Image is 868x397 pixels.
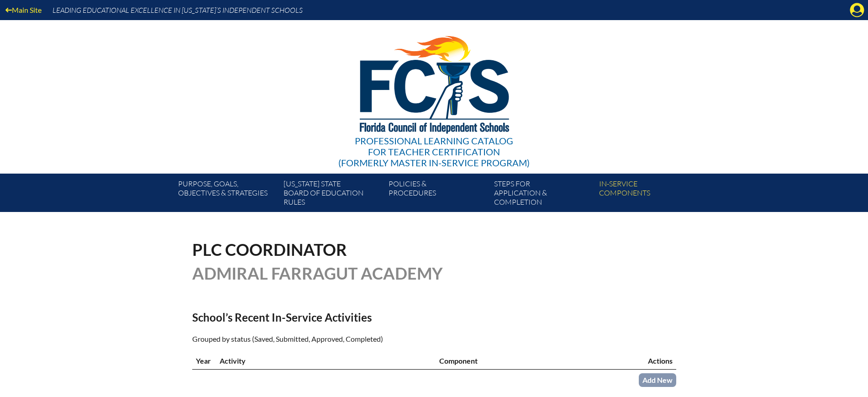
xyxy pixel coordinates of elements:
[2,4,45,16] a: Main Site
[385,177,490,212] a: Policies &Procedures
[368,146,500,157] span: for Teacher Certification
[192,239,347,259] span: PLC Coordinator
[192,263,443,283] span: Admiral Farragut Academy
[216,352,436,370] th: Activity
[596,352,676,370] th: Actions
[174,177,279,212] a: Purpose, goals,objectives & strategies
[335,18,533,170] a: Professional Learning Catalog for Teacher Certification(formerly Master In-service Program)
[192,333,514,345] p: Grouped by status (Saved, Submitted, Approved, Completed)
[192,352,216,370] th: Year
[338,135,530,168] div: Professional Learning Catalog (formerly Master In-service Program)
[595,177,700,212] a: In-servicecomponents
[340,20,528,145] img: FCISlogo221.eps
[490,177,595,212] a: Steps forapplication & completion
[639,373,676,386] a: Add New
[850,3,864,17] svg: Manage account
[436,352,595,370] th: Component
[192,311,514,324] h2: School’s Recent In-Service Activities
[280,177,385,212] a: [US_STATE] StateBoard of Education rules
